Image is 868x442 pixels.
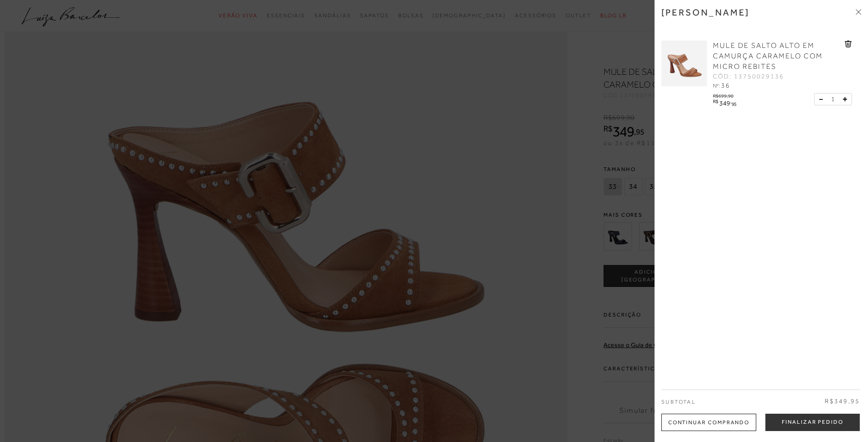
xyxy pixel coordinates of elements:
[732,101,737,107] span: 95
[713,83,720,89] span: Nº:
[721,82,730,89] span: 36
[765,414,860,431] button: Finalizar Pedido
[713,41,842,72] a: MULE DE SALTO ALTO EM CAMURÇA CARAMELO COM MICRO REBITES
[713,91,738,99] div: R$699,90
[661,7,750,18] h3: [PERSON_NAME]
[661,414,756,431] div: Continuar Comprando
[713,99,718,104] i: R$
[661,399,696,405] span: Subtotal
[730,99,737,104] i: ,
[661,41,707,86] img: MULE DE SALTO ALTO EM CAMURÇA CARAMELO COM MICRO REBITES
[825,397,860,406] span: R$349,95
[713,42,823,71] span: MULE DE SALTO ALTO EM CAMURÇA CARAMELO COM MICRO REBITES
[831,94,835,104] span: 1
[713,72,784,81] span: CÓD: 13750029136
[719,99,730,107] span: 349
